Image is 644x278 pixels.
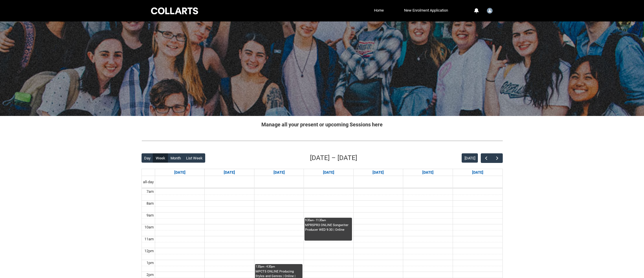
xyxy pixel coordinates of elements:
[471,169,485,176] a: Go to November 1, 2025
[462,153,478,163] button: [DATE]
[145,212,155,218] div: 9am
[403,6,449,15] a: New Enrolment Application
[272,169,286,176] a: Go to October 28, 2025
[371,169,385,176] a: Go to October 30, 2025
[143,236,155,242] div: 11am
[373,6,385,15] a: Home
[485,6,494,15] button: User Profile Student.maddiemiller343
[173,169,187,176] a: Go to October 26, 2025
[145,260,155,266] div: 1pm
[305,218,351,222] div: 9:30am - 11:30am
[143,248,155,254] div: 12pm
[256,265,302,269] div: 1:30pm - 4:30pm
[322,169,335,176] a: Go to October 29, 2025
[142,121,503,128] h2: Manage all your present or upcoming Sessions here
[487,8,493,14] img: Student.maddiemiller343
[143,224,155,230] div: 10am
[421,169,435,176] a: Go to October 31, 2025
[142,153,153,163] button: Day
[168,153,184,163] button: Month
[491,153,502,163] button: Next Week
[145,272,155,278] div: 2pm
[481,153,492,163] button: Previous Week
[310,153,357,163] h2: [DATE] – [DATE]
[223,169,236,176] a: Go to October 27, 2025
[145,189,155,195] div: 7am
[142,138,503,144] img: REDU_GREY_LINE
[305,223,351,232] div: MPRSPR3 ONLINE Songwriter Producer WED 9:30 | Online
[183,153,205,163] button: List Week
[145,201,155,206] div: 8am
[142,179,155,185] span: all-day
[153,153,168,163] button: Week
